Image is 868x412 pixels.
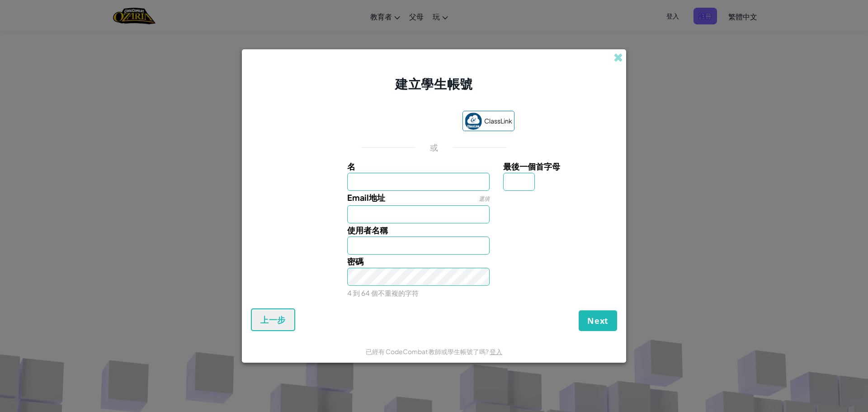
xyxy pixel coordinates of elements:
span: 選填 [479,195,490,202]
span: 建立學生帳號 [395,76,472,91]
img: classlink-logo-small.png [465,113,482,130]
a: 登入 [490,347,502,355]
span: 名 [347,161,355,171]
span: 密碼 [347,256,363,266]
span: 已經有 CodeCombat 教師或學生帳號了嗎? [366,347,490,355]
small: 4 到 64 個不重複的字符 [347,289,419,297]
button: 上一步 [251,308,295,331]
span: 上一步 [260,314,286,325]
span: ClassLink [484,114,512,128]
span: Next [587,315,609,326]
p: 或 [430,142,438,153]
span: Email地址 [347,192,385,203]
iframe: 「使用 Google 帳戶登入」按鈕 [349,112,458,132]
span: 使用者名稱 [347,225,388,235]
span: 最後一個首字母 [503,161,560,171]
button: Next [579,310,617,331]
